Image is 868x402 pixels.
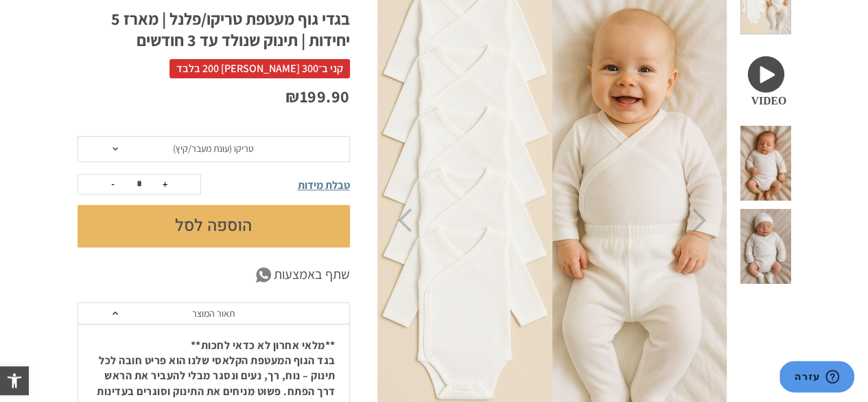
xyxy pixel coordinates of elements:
span: טבלת מידות [298,178,350,192]
span: שתף באמצעות [274,265,350,285]
a: תאור המוצר [78,303,349,324]
iframe: פותח יישומון שאפשר לשוחח בו בצ'אט עם אחד הנציגים שלנו [779,361,854,395]
h1: בגדי גוף מעטפת טריקו/פלנל | מארז 5 יחידות | תינוק שנולד עד 3 חודשים [78,8,350,51]
span: טריקו (עונת מעבר/קיץ) [173,142,254,155]
span: קני ב־300 [PERSON_NAME] 200 בלבד [169,59,350,78]
button: הוספה לסל [78,205,350,247]
button: - [103,175,124,194]
input: כמות המוצר [126,175,153,194]
a: שתף באמצעות [78,265,350,285]
button: Next [692,208,707,232]
button: + [155,175,176,194]
bdi: 199.90 [285,85,350,107]
span: ₪ [285,85,300,107]
button: Previous [397,208,412,232]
